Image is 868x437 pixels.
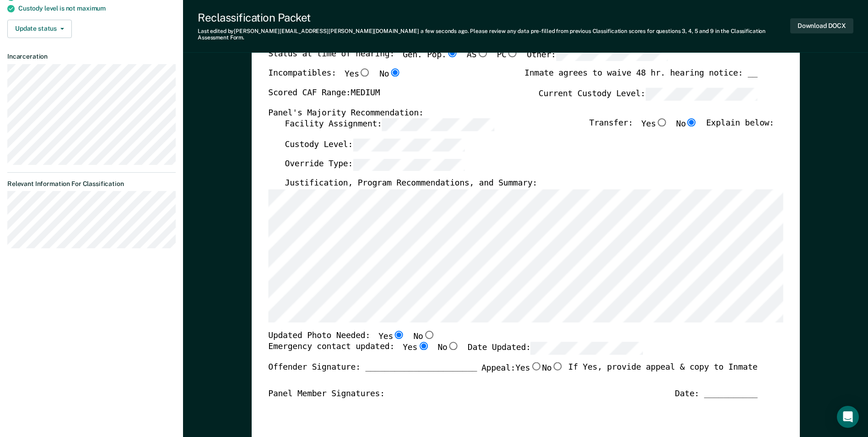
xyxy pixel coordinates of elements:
input: Date Updated: [531,342,643,355]
input: PC [507,49,518,57]
label: Yes [515,362,542,374]
label: Facility Assignment: [285,118,494,131]
div: Updated Photo Needed: [268,330,435,342]
label: PC [496,49,518,61]
label: Current Custody Level: [539,87,757,100]
span: maximum [77,5,106,12]
input: No [423,330,435,339]
label: No [542,362,563,374]
input: No [686,118,698,126]
input: Override Type: [353,158,465,170]
input: No [389,69,401,77]
label: Override Type: [285,158,465,170]
span: a few seconds ago [421,28,468,34]
div: Transfer: Explain below: [589,118,774,138]
div: Emergency contact updated: [268,342,643,362]
label: No [379,69,401,81]
input: No [447,342,459,350]
label: Appeal: [481,362,564,381]
label: AS [467,49,488,61]
input: Yes [530,362,542,370]
div: Offender Signature: _______________________ If Yes, provide appeal & copy to Inmate [268,362,757,388]
div: Last edited by [PERSON_NAME][EMAIL_ADDRESS][PERSON_NAME][DOMAIN_NAME] . Please review any data pr... [198,28,790,41]
dt: Incarceration [7,53,176,60]
label: Yes [403,342,429,355]
input: Gen. Pop. [446,49,458,57]
label: Scored CAF Range: MEDIUM [268,87,380,100]
div: Status at time of hearing: [268,49,668,69]
input: Facility Assignment: [382,118,494,131]
label: Justification, Program Recommendations, and Summary: [285,178,537,189]
input: Yes [656,118,668,126]
div: Panel Member Signatures: [268,388,385,399]
div: Incompatibles: [268,69,401,88]
input: Yes [393,330,405,339]
input: Current Custody Level: [645,87,757,100]
div: Panel's Majority Recommendation: [268,108,757,119]
label: Yes [641,118,668,131]
input: No [551,362,563,370]
label: Custody Level: [285,138,465,151]
input: Yes [359,69,371,77]
input: Other: [556,49,668,61]
label: Yes [345,69,371,81]
button: Download DOCX [790,18,853,33]
input: Custody Level: [353,138,465,151]
div: Custody level is not [18,5,176,12]
label: Date Updated: [468,342,643,355]
label: Yes [378,330,405,342]
label: No [676,118,697,131]
dt: Relevant Information For Classification [7,180,176,188]
input: Yes [417,342,429,350]
label: No [413,330,435,342]
label: No [437,342,459,355]
div: Date: ___________ [675,388,757,399]
div: Reclassification Packet [198,11,790,24]
div: Open Intercom Messenger [837,406,859,428]
div: Inmate agrees to waive 48 hr. hearing notice: __ [524,69,757,88]
button: Update status [7,20,72,38]
input: AS [476,49,488,57]
label: Other: [527,49,668,61]
label: Gen. Pop. [403,49,458,61]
